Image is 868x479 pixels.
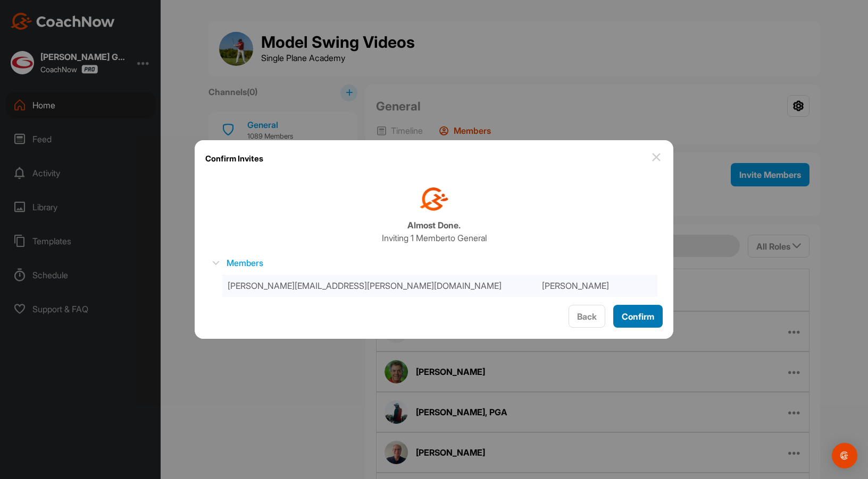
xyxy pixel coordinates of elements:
[382,232,487,244] p: Inviting 1 Member to General
[622,311,654,322] span: Confirm
[420,187,449,211] img: coachnow icon
[569,305,605,328] button: Back
[222,275,537,297] td: [PERSON_NAME][EMAIL_ADDRESS][PERSON_NAME][DOMAIN_NAME]
[577,311,597,322] span: Back
[205,151,263,166] h1: Confirm Invites
[832,443,857,468] div: Open Intercom Messenger
[537,275,622,297] td: [PERSON_NAME]
[407,220,461,230] b: Almost Done.
[650,151,663,164] img: close
[613,305,663,328] button: Confirm
[211,252,657,275] label: Members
